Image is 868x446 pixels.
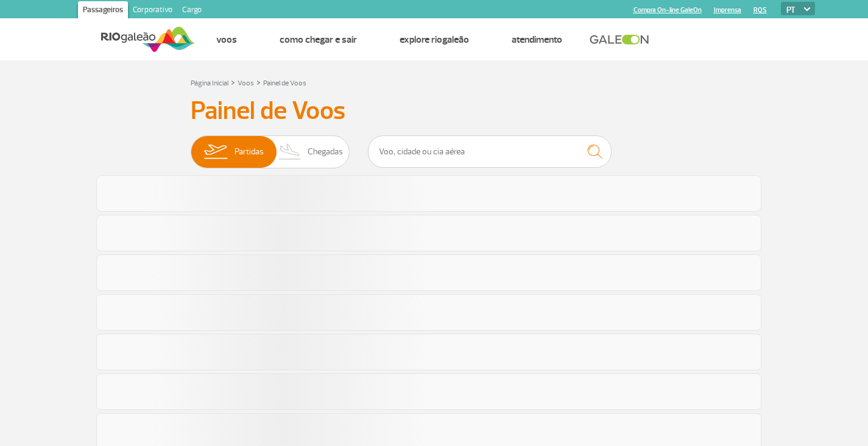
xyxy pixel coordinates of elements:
[753,6,767,14] a: RQS
[512,34,562,46] a: Atendimento
[308,136,343,168] span: Chegadas
[231,75,235,89] a: >
[238,79,254,88] a: Voos
[177,1,206,21] a: Cargo
[400,34,469,46] a: Explore RIOgaleão
[263,79,306,88] a: Painel de Voos
[272,136,308,168] img: slider-desembarque
[191,79,228,88] a: Página Inicial
[633,6,702,14] a: Compra On-line GaleOn
[235,136,264,168] span: Partidas
[196,136,235,168] img: slider-embarque
[714,6,741,14] a: Imprensa
[280,34,357,46] a: Como chegar e sair
[128,1,177,21] a: Corporativo
[78,1,128,21] a: Passageiros
[191,96,678,126] h3: Painel de Voos
[216,34,237,46] a: Voos
[368,135,612,168] input: Voo, cidade ou cia aérea
[256,75,261,89] a: >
